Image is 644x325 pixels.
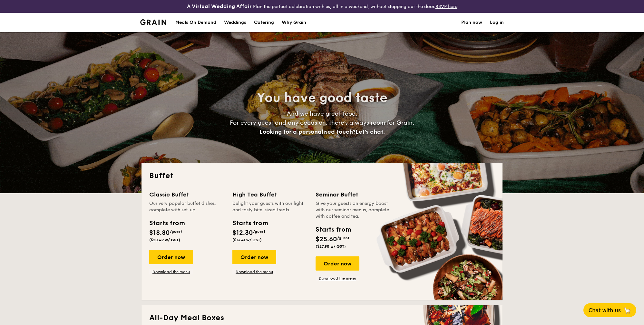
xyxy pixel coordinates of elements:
[187,3,252,10] h4: A Virtual Wedding Affair
[149,171,495,181] h2: Buffet
[232,229,253,237] span: $12.30
[316,190,391,199] div: Seminar Buffet
[278,13,310,32] a: Why Grain
[282,13,306,32] div: Why Grain
[149,269,193,274] a: Download the menu
[149,250,193,264] div: Order now
[490,13,504,32] a: Log in
[149,229,170,237] span: $18.80
[220,13,250,32] a: Weddings
[316,276,359,281] a: Download the menu
[149,238,180,242] span: ($20.49 w/ GST)
[254,13,274,32] h1: Catering
[435,4,457,9] a: RSVP here
[136,3,508,10] div: Plan the perfect celebration with us, all in a weekend, without stepping out the door.
[140,19,166,25] a: Logotype
[170,229,182,234] span: /guest
[149,218,184,228] div: Starts from
[461,13,482,32] a: Plan now
[250,13,278,32] a: Catering
[149,190,225,199] div: Classic Buffet
[171,13,220,32] a: Meals On Demand
[232,269,276,274] a: Download the menu
[316,235,337,243] span: $25.60
[140,19,166,25] img: Grain
[623,307,631,314] span: 🦙
[149,313,495,323] h2: All-Day Meal Boxes
[337,236,349,240] span: /guest
[316,256,359,271] div: Order now
[224,13,246,32] div: Weddings
[232,218,268,228] div: Starts from
[589,307,621,313] span: Chat with us
[232,250,276,264] div: Order now
[149,200,225,213] div: Our very popular buffet dishes, complete with set-up.
[316,244,346,249] span: ($27.90 w/ GST)
[232,238,262,242] span: ($13.41 w/ GST)
[583,303,636,317] button: Chat with us🦙
[232,200,308,213] div: Delight your guests with our light and tasty bite-sized treats.
[316,200,391,220] div: Give your guests an energy boost with our seminar menus, complete with coffee and tea.
[232,190,308,199] div: High Tea Buffet
[175,13,216,32] div: Meals On Demand
[253,229,265,234] span: /guest
[356,128,385,135] span: Let's chat.
[316,225,351,234] div: Starts from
